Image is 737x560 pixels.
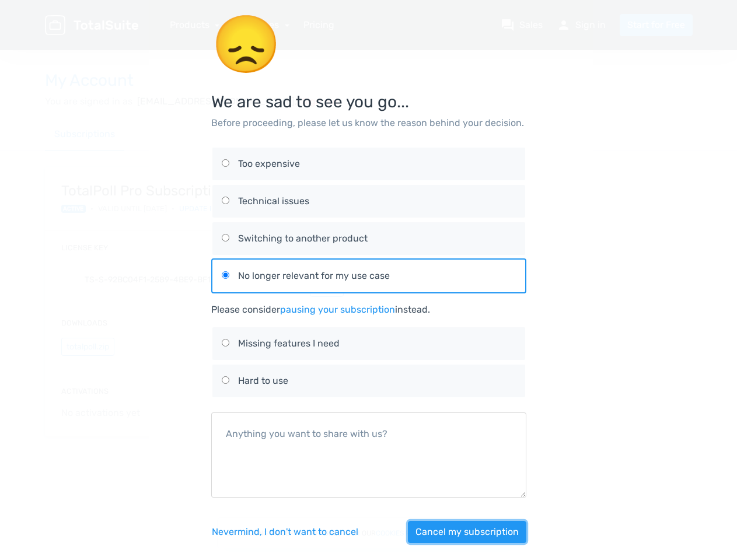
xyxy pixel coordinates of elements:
[238,269,516,283] div: No longer relevant for my use case
[211,11,281,78] span: 😞
[222,339,229,346] input: Missing features I need Missing features I need
[222,327,516,360] label: Missing features I need
[238,337,516,351] div: Missing features I need
[238,157,516,171] div: Too expensive
[211,14,526,111] h3: We are sad to see you go...
[211,303,526,317] div: Please consider instead.
[222,365,516,397] label: Hard to use
[222,185,516,218] label: Technical issues
[238,194,516,208] div: Technical issues
[222,260,516,292] label: No longer relevant for my use case
[222,234,229,242] input: Switching to another product Switching to another product
[280,304,395,315] a: pausing your subscription
[408,521,526,543] button: Cancel my subscription
[222,376,229,384] input: Hard to use Hard to use
[222,159,229,167] input: Too expensive Too expensive
[222,148,516,180] label: Too expensive
[222,271,229,279] input: No longer relevant for my use case No longer relevant for my use case
[222,222,516,255] label: Switching to another product
[238,232,516,246] div: Switching to another product
[238,374,516,388] div: Hard to use
[222,197,229,204] input: Technical issues Technical issues
[211,521,359,543] button: Nevermind, I don't want to cancel
[211,116,526,130] p: Before proceeding, please let us know the reason behind your decision.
